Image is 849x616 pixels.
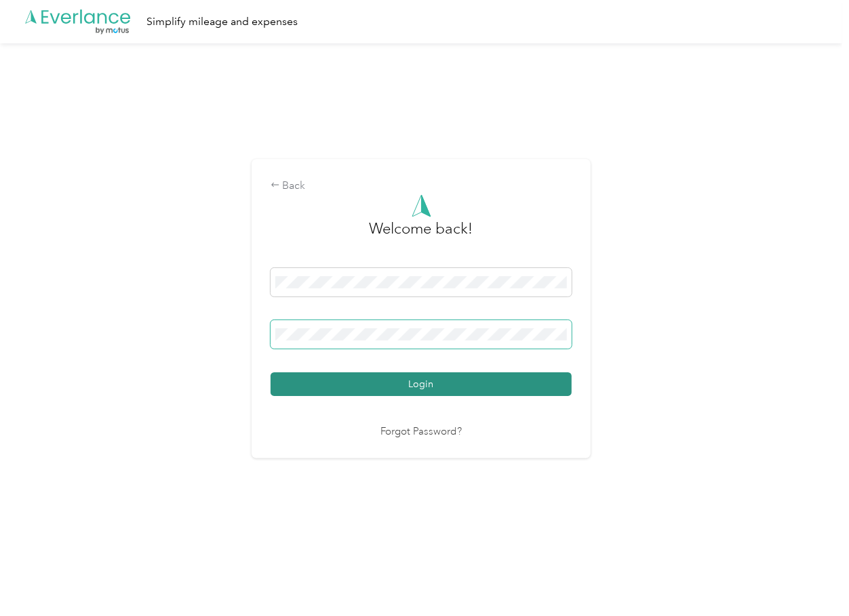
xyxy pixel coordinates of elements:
iframe: Everlance-gr Chat Button Frame [773,540,849,616]
button: Login [271,372,572,396]
h3: greeting [370,217,473,254]
div: Simplify mileage and expenses [146,14,298,30]
div: Back [271,178,572,194]
a: Forgot Password? [380,424,462,440]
